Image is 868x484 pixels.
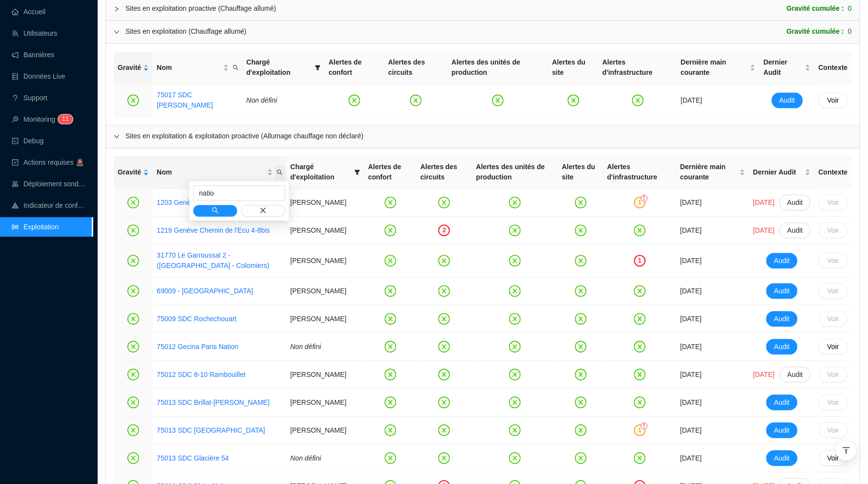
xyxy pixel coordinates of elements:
span: close-circle [509,424,521,436]
a: questionSupport [12,94,47,102]
th: Nom [153,51,243,84]
span: close-circle [575,452,587,464]
a: 75013 SDC Glacière 54 [157,453,229,463]
span: Voir [827,425,839,436]
span: collapsed [114,6,120,12]
span: Gravité [118,167,141,177]
button: Audit [766,339,798,354]
td: [DATE] [677,84,760,117]
a: 75009 SDC Rochechouart [157,315,236,323]
button: Audit [766,450,798,466]
span: close-circle [438,369,450,380]
a: 75012 Gecina Paris Nation [157,342,238,352]
a: 1219 Genève Chemin de l'Ecu 4-8bis [157,225,269,236]
a: 75013 SDC [GEOGRAPHIC_DATA] [157,425,265,436]
span: [PERSON_NAME] [290,198,347,206]
span: close-circle [385,255,396,266]
span: filter [315,65,321,70]
span: close-circle [509,369,521,380]
span: Audit [774,425,790,436]
a: 75017 SDC [PERSON_NAME] [157,91,213,109]
button: Voir [819,395,848,410]
span: close-circle [634,224,646,236]
button: Audit [780,222,811,238]
div: ! [641,195,648,201]
a: 75009 SDC Rochechouart [157,314,236,324]
span: Voir [827,342,839,352]
span: close-circle [509,452,521,464]
span: filter [313,55,323,80]
span: close-circle [575,341,587,352]
span: close-circle [127,94,139,106]
span: close-circle [509,313,521,325]
span: Audit [774,314,790,324]
span: Audit [780,95,795,106]
th: Dernier Audit [760,51,815,84]
a: 69009 - [GEOGRAPHIC_DATA] [157,286,253,296]
button: Voir [819,253,848,268]
span: close-circle [127,341,139,352]
span: close-circle [509,255,521,266]
th: Alertes du site [558,156,603,189]
span: [PERSON_NAME] [290,426,347,434]
span: close-circle [509,341,521,352]
a: heat-mapIndicateur de confort [12,201,86,209]
span: search [231,61,241,75]
th: Alertes des unités de production [448,51,548,84]
span: expanded [114,133,120,139]
span: search [233,65,239,70]
span: Audit [787,198,803,208]
span: close-circle [509,197,521,208]
button: Audit [766,395,798,410]
a: 75012 SDC 8-10 Rambouillet [157,371,246,378]
th: Gravité [114,156,153,189]
a: 31770 Le Garroussal 2 - ([GEOGRAPHIC_DATA] - Colomiers) [157,250,283,271]
div: Sites en exploitation & exploitation proactive (Allumage chauffage non déclaré) [106,125,860,148]
span: close-circle [438,341,450,352]
span: close-circle [575,369,587,380]
button: Voir [819,367,848,382]
th: Gravité [114,51,153,84]
a: 1203 Genève Lamartine 30 [157,198,240,206]
span: close-circle [385,313,396,325]
span: close-circle [568,94,579,106]
span: close-circle [438,255,450,266]
span: close-circle [634,341,646,352]
span: Voir [827,453,839,463]
span: Gravité [118,63,141,73]
td: [DATE] [677,361,749,389]
span: close-circle [634,369,646,380]
button: Voir [819,222,848,238]
th: Alertes d'infrastructure [603,156,677,189]
span: close-circle [634,452,646,464]
span: close-circle [438,285,450,297]
span: close-circle [127,197,139,208]
button: Voir [819,450,848,466]
span: close-circle [385,341,396,352]
span: Gravité cumulée : [787,26,845,37]
a: notificationBannières [12,51,54,59]
span: Sites en exploitation & exploitation proactive (Allumage chauffage non déclaré) [125,131,852,141]
span: close-circle [127,424,139,436]
span: close [260,207,267,214]
span: close-circle [385,369,396,380]
span: close-circle [575,313,587,325]
th: Dernière main courante [677,156,749,189]
span: [PERSON_NAME] [290,226,347,234]
span: close-circle [438,396,450,408]
a: codeDebug [12,137,43,145]
span: Non défini [247,96,277,104]
span: Dernière main courante [681,57,748,78]
button: Voir [819,92,848,108]
span: search [275,165,285,179]
span: vertical-align-top [842,446,851,455]
span: filter [354,169,360,175]
span: Audit [787,225,803,236]
th: Dernier Audit [749,156,815,189]
span: Nom [157,63,221,73]
button: Audit [766,283,798,299]
span: Voir [827,225,839,236]
button: Voir [819,422,848,438]
a: homeAccueil [12,8,45,16]
span: close-circle [575,285,587,297]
